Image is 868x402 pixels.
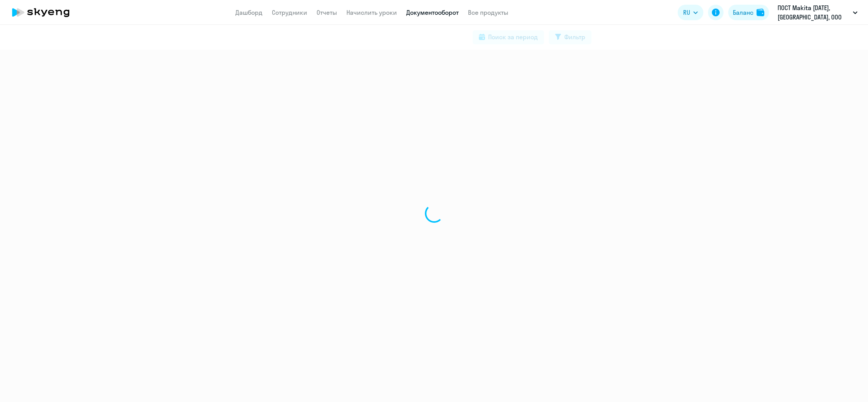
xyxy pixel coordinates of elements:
[468,9,508,16] a: Все продукты
[728,5,769,20] button: Балансbalance
[272,9,307,16] a: Сотрудники
[346,9,397,16] a: Начислить уроки
[683,8,690,17] span: RU
[235,9,263,16] a: Дашборд
[406,9,459,16] a: Документооборот
[778,3,850,22] p: ПОСТ Makita [DATE], [GEOGRAPHIC_DATA], ООО
[733,8,753,17] div: Баланс
[317,9,337,16] a: Отчеты
[757,9,764,16] img: balance
[774,3,861,22] button: ПОСТ Makita [DATE], [GEOGRAPHIC_DATA], ООО
[678,5,703,20] button: RU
